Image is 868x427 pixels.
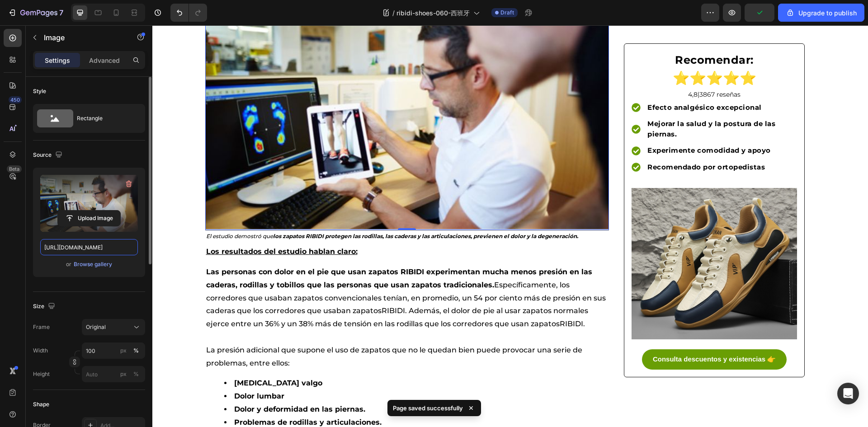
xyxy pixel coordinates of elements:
div: 450 [9,96,22,103]
div: Open Intercom Messenger [837,383,859,404]
p: Advanced [89,56,120,65]
span: Original [86,323,106,331]
u: Los resultados del estudio hablan claro: [54,222,205,230]
strong: Recomendar: [523,28,601,41]
span: RIBIDI [229,281,253,290]
button: px [131,345,142,356]
div: Size [33,300,57,313]
img: -17-39.jpeg [479,163,645,314]
input: px% [82,366,145,382]
iframe: Design area [152,25,868,427]
label: Height [33,370,50,378]
strong: los zapatos RIBIDI protegen las rodillas, las caderas y las articulaciones, previenen el dolor y ... [121,207,426,214]
button: Upgrade to publish [778,4,864,22]
p: Específicamente, los corredores que usaban zapatos convencionales tenían, en promedio, un 54 por ... [54,240,456,305]
div: Shape [33,400,49,408]
div: % [133,347,139,355]
button: % [118,345,129,356]
a: Consulta descuentos y existencias 👉 [490,324,634,344]
div: Undo/Redo [170,4,207,22]
label: Width [33,347,48,355]
div: Browse gallery [74,260,112,268]
p: Settings [45,56,70,65]
div: % [133,370,139,378]
button: 7 [4,4,67,22]
strong: Dolor lumbar [82,366,132,375]
button: Original [82,319,145,335]
div: Style [33,87,46,95]
button: % [118,369,129,380]
strong: Efecto analgésico excepcional [495,78,609,86]
p: 7 [59,7,63,18]
button: px [131,369,142,380]
span: Draft [500,9,514,17]
div: px [120,370,127,378]
div: px [120,347,127,355]
span: ribidi-shoes-060-西班牙 [396,8,470,18]
i: El estudio demostró que [54,207,426,214]
label: Frame [33,323,50,331]
div: Source [33,149,64,161]
div: Beta [7,165,22,173]
strong: ⭐⭐⭐⭐⭐ [520,45,604,60]
strong: Experimente comodidad y apoyo [495,121,618,130]
strong: Problemas de rodillas y articulaciones. [82,393,229,401]
button: Upload Image [57,210,121,226]
p: La presión adicional que supone el uso de zapatos que no le quedan bien puede provocar una serie ... [54,305,456,344]
strong: Las personas con dolor en el pie que usan zapatos RIBIDI experimentan mucha menos presión en las ... [54,242,440,264]
strong: Recomendado por ortopedistas [495,137,613,146]
span: RIBIDI [407,294,431,303]
strong: Mejorar la salud y la postura de las piernas. [495,94,623,113]
strong: Dolor y deformidad en las piernas. [82,380,213,388]
input: https://example.com/image.jpg [40,239,138,255]
span: or [66,259,71,270]
span: / [392,8,395,18]
input: px% [82,343,145,359]
strong: Consulta descuentos y existencias 👉 [500,330,623,338]
p: Page saved successfully [393,404,463,413]
p: Image [44,32,121,43]
span: 4,8|3867 reseñas [536,65,588,73]
strong: [MEDICAL_DATA] valgo [82,353,170,362]
div: Upgrade to publish [786,8,857,18]
div: Rectangle [77,108,132,129]
button: Browse gallery [73,260,113,269]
